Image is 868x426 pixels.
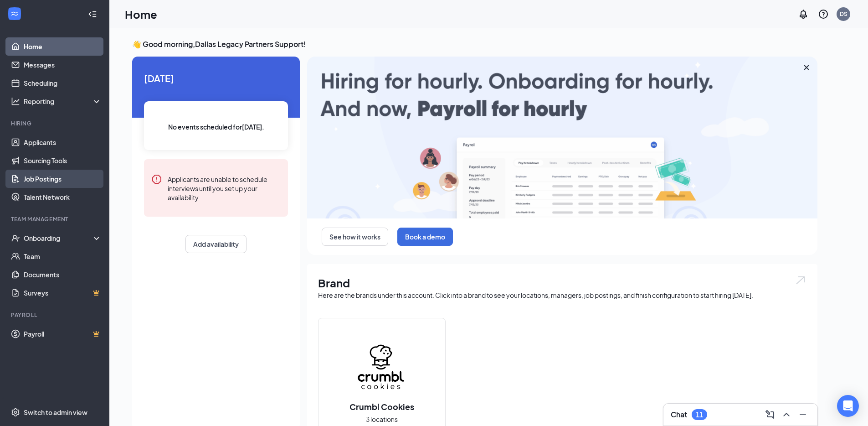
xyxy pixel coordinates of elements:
div: Applicants are unable to schedule interviews until you set up your availability. [168,174,281,202]
img: payroll-large.gif [307,57,817,218]
h2: Crumbl Cookies [340,401,423,412]
svg: Notifications [798,9,809,20]
a: Sourcing Tools [24,151,102,170]
h3: Chat [671,410,687,420]
button: Minimize [796,407,810,422]
div: Hiring [11,119,100,127]
div: Team Management [11,215,100,223]
svg: Cross [801,62,812,73]
div: Open Intercom Messenger [837,395,859,417]
svg: QuestionInfo [818,9,829,20]
a: Applicants [24,133,102,151]
a: PayrollCrown [24,325,102,343]
div: 11 [696,411,703,419]
svg: ChevronUp [781,409,792,420]
button: Book a demo [397,228,453,246]
svg: WorkstreamLogo [10,9,19,18]
span: [DATE] [144,71,288,85]
h1: Home [125,6,157,22]
svg: ComposeMessage [765,409,776,420]
button: ComposeMessage [763,407,777,422]
svg: UserCheck [11,234,20,243]
button: ChevronUp [779,407,794,422]
svg: Error [151,174,162,185]
a: Home [24,37,102,56]
span: No events scheduled for [DATE] . [168,122,264,132]
div: Payroll [11,311,100,319]
span: 3 locations [366,414,398,424]
a: Talent Network [24,188,102,206]
button: Add availability [185,235,247,253]
a: Scheduling [24,74,102,92]
img: open.6027fd2a22e1237b5b06.svg [795,275,806,286]
a: Documents [24,265,102,284]
div: Here are the brands under this account. Click into a brand to see your locations, managers, job p... [318,291,806,300]
a: Job Postings [24,170,102,188]
a: SurveysCrown [24,284,102,302]
h3: 👋 Good morning, Dallas Legacy Partners Support ! [132,39,817,49]
svg: Analysis [11,97,20,106]
a: Team [24,247,102,265]
svg: Collapse [88,10,97,19]
div: Onboarding [24,234,94,243]
h1: Brand [318,275,806,291]
img: Crumbl Cookies [353,339,411,397]
a: Messages [24,56,102,74]
div: Switch to admin view [24,408,87,417]
div: DS [840,10,847,18]
button: See how it works [322,228,388,246]
div: Reporting [24,97,102,106]
svg: Minimize [797,409,808,420]
svg: Settings [11,408,20,417]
